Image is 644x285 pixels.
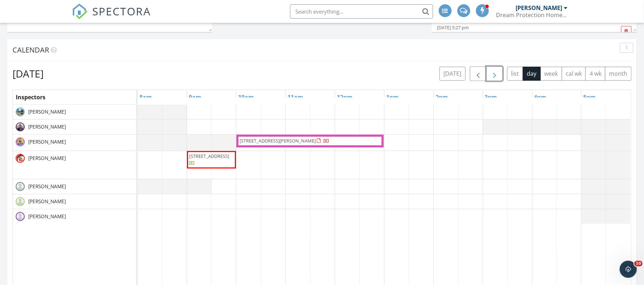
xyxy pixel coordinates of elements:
img: default-user-f0147aede5fd5fa78ca7ade42f37bd4542148d508eef1c3d3ea960f66861d68b.jpg [16,212,25,221]
img: fb0c2aba254248a8b70e47b105d21e65.jpeg [16,154,25,163]
div: [PERSON_NAME] [516,4,562,11]
button: [DATE] [439,67,466,81]
a: 4pm [532,91,549,103]
button: week [540,67,562,81]
span: Inspectors [16,93,45,101]
button: month [605,67,631,81]
a: 11am [286,91,305,103]
img: img_6992.jpg [16,107,25,116]
a: 1pm [384,91,400,103]
button: day [523,67,541,81]
input: Search everything... [290,4,433,19]
a: SPECTORA [72,10,151,25]
a: 8am [138,91,154,103]
a: 10am [236,91,256,103]
span: [PERSON_NAME] [27,108,67,115]
div: [DATE] 5:27 pm [437,24,599,31]
button: cal wk [562,67,586,81]
div: Dream Protection Home Inspection LLC [496,11,568,19]
a: 9am [187,91,203,103]
div: [PERSON_NAME] [437,31,599,38]
button: list [507,67,523,81]
button: Next day [486,66,503,81]
img: The Best Home Inspection Software - Spectora [72,4,88,19]
button: 4 wk [585,67,605,81]
a: 2pm [434,91,450,103]
img: home_inspection_matt_mahurt2.jpg [16,137,25,146]
a: 3pm [483,91,499,103]
span: 10 [634,261,643,266]
span: [PERSON_NAME] [27,138,67,145]
span: [PERSON_NAME] [27,183,67,190]
span: [STREET_ADDRESS][PERSON_NAME] [240,137,316,144]
button: Previous day [470,66,487,81]
span: [PERSON_NAME] [27,123,67,130]
a: [DATE] 5:27 pm [PERSON_NAME] [437,24,599,38]
a: 12pm [335,91,354,103]
span: Calendar [13,45,49,55]
span: [PERSON_NAME] [27,213,67,220]
img: default-user-f0147aede5fd5fa78ca7ade42f37bd4542148d508eef1c3d3ea960f66861d68b.jpg [16,182,25,191]
h2: [DATE] [13,66,44,81]
span: SPECTORA [93,4,151,19]
span: [PERSON_NAME] [27,155,67,162]
img: default-user-f0147aede5fd5fa78ca7ade42f37bd4542148d508eef1c3d3ea960f66861d68b.jpg [16,197,25,206]
a: 5pm [581,91,598,103]
iframe: Intercom live chat [620,261,637,278]
span: [PERSON_NAME] [27,198,67,205]
img: 20241205_093900_1.jpg [16,122,25,131]
span: [STREET_ADDRESS] [189,153,229,159]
